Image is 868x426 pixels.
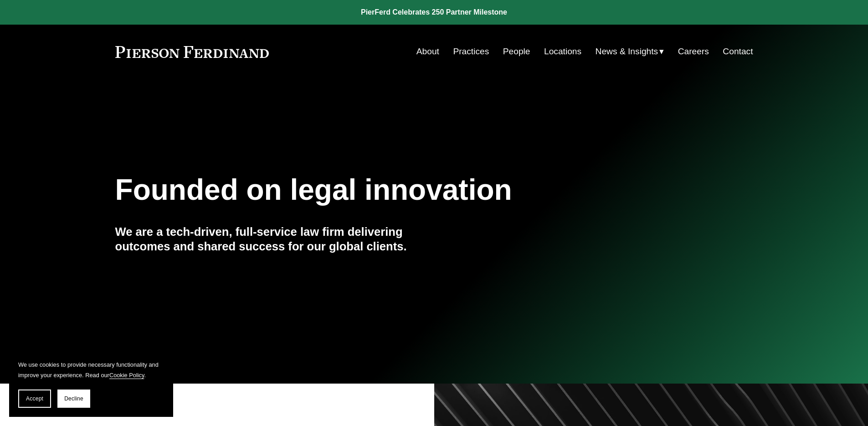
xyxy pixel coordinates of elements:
[503,43,530,60] a: People
[18,359,164,380] p: We use cookies to provide necessary functionality and improve your experience. Read our .
[115,224,434,254] h4: We are a tech-driven, full-service law firm delivering outcomes and shared success for our global...
[109,372,144,379] a: Cookie Policy
[596,44,658,60] span: News & Insights
[723,43,753,60] a: Contact
[416,43,439,60] a: About
[9,350,173,417] section: Cookie banner
[453,43,489,60] a: Practices
[18,390,51,408] button: Accept
[57,390,90,408] button: Decline
[26,395,43,402] span: Accept
[678,43,709,60] a: Careers
[544,43,581,60] a: Locations
[596,43,664,60] a: folder dropdown
[115,173,647,207] h1: Founded on legal innovation
[64,395,83,402] span: Decline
